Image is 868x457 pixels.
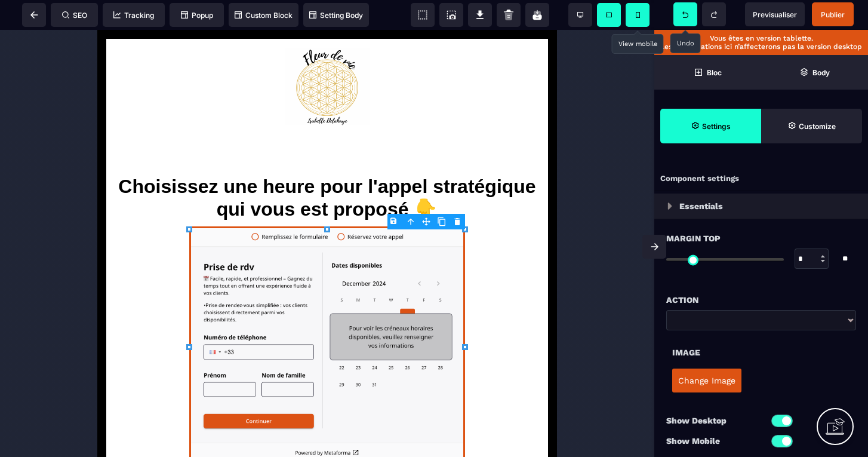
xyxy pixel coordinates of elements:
[702,122,731,131] strong: Settings
[672,369,741,392] button: Change Image
[666,231,721,246] span: Margin Top
[439,3,463,27] span: Screenshot
[707,68,722,77] strong: Bloc
[411,3,435,27] span: View components
[799,122,836,131] strong: Customize
[235,11,293,20] span: Custom Block
[679,199,723,213] p: Essentials
[181,11,213,20] span: Popup
[666,293,856,307] div: Action
[660,42,862,51] p: Les modifications ici n’affecterons pas la version desktop
[92,197,368,433] img: 09952155035f594fdb566f33720bf394_Capture_d%E2%80%99e%CC%81cran_2024-12-05_a%CC%80_16.47.36.png
[187,18,273,96] img: fddb039ee2cd576d9691c5ef50e92217_Logo.png
[62,11,87,20] span: SEO
[666,413,761,428] p: Show Desktop
[654,55,761,90] span: Open Blocks
[654,167,868,191] div: Component settings
[761,109,862,143] span: Open Style Manager
[753,10,797,19] span: Previsualiser
[667,203,672,210] img: loading
[660,34,862,42] p: Vous êtes en version tablette.
[660,109,761,143] span: Settings
[666,434,761,448] p: Show Mobile
[745,2,805,26] span: Preview
[309,11,363,20] span: Setting Body
[113,11,154,20] span: Tracking
[672,345,850,360] div: Image
[18,140,442,197] h1: Choisissez une heure pour l'appel stratégique qui vous est proposé 👇
[761,55,868,90] span: Open Layer Manager
[812,68,830,77] strong: Body
[821,10,845,19] span: Publier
